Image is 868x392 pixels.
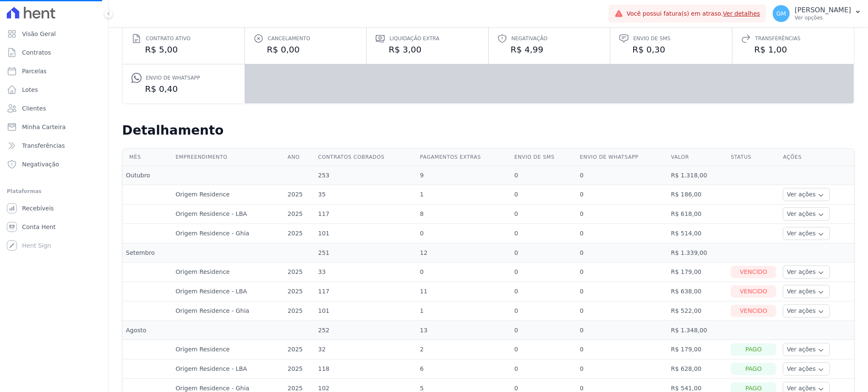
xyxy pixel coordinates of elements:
td: R$ 522,00 [668,301,727,321]
td: 8 [417,204,511,224]
td: 2025 [284,340,315,359]
td: 252 [314,321,416,340]
button: Ver ações [783,227,829,240]
button: Ver ações [783,362,829,375]
button: Ver ações [783,343,829,356]
a: Lotes [3,81,105,98]
a: Clientes [3,100,105,117]
dd: R$ 5,00 [131,44,236,55]
button: GM [PERSON_NAME] Ver opções [766,2,868,25]
td: 9 [417,166,511,185]
th: Status [727,149,779,166]
td: Origem Residence [172,340,284,359]
a: Minha Carteira [3,119,105,135]
h2: Detalhamento [122,123,854,138]
th: Ano [284,149,315,166]
td: 2025 [284,301,315,321]
td: R$ 628,00 [668,359,727,379]
td: 0 [511,301,576,321]
td: 0 [511,262,576,282]
td: Origem Residence [172,262,284,282]
span: Transferências [22,141,65,150]
td: 0 [417,224,511,243]
span: Parcelas [22,67,47,75]
td: 2025 [284,262,315,282]
td: 0 [417,262,511,282]
td: R$ 514,00 [668,224,727,243]
td: 253 [314,166,416,185]
td: Origem Residence - LBA [172,282,284,301]
button: Ver ações [783,188,829,201]
span: Você possui fatura(s) em atraso. [626,9,760,18]
td: 118 [314,359,416,379]
span: Lotes [22,86,38,94]
a: Negativação [3,156,105,173]
span: Contratos [22,48,51,57]
td: 6 [417,359,511,379]
td: 101 [314,224,416,243]
td: Setembro [122,243,172,262]
div: Vencido [731,305,776,317]
span: Contrato ativo [146,34,190,43]
td: 12 [417,243,511,262]
td: 0 [576,166,668,185]
td: R$ 1.318,00 [668,166,727,185]
td: 0 [511,204,576,224]
td: 2 [417,340,511,359]
dd: R$ 1,00 [741,44,846,55]
a: Conta Hent [3,218,105,235]
td: R$ 179,00 [668,262,727,282]
div: Pago [731,363,776,375]
div: Plataformas [7,186,101,196]
button: Ver ações [783,304,829,317]
td: 0 [576,262,668,282]
span: Clientes [22,104,46,113]
td: Agosto [122,321,172,340]
p: [PERSON_NAME] [795,6,851,14]
td: R$ 638,00 [668,282,727,301]
td: 2025 [284,282,315,301]
button: Ver ações [783,285,829,298]
td: 2025 [284,359,315,379]
span: Recebíveis [22,204,54,213]
td: 11 [417,282,511,301]
td: 0 [576,282,668,301]
td: 0 [576,359,668,379]
td: 0 [511,243,576,262]
td: R$ 179,00 [668,340,727,359]
a: Transferências [3,137,105,154]
td: 0 [511,282,576,301]
td: 0 [511,321,576,340]
dd: R$ 3,00 [375,44,480,55]
span: Envio de Whatsapp [146,74,200,82]
span: Negativação [22,160,59,168]
th: Envio de Whatsapp [576,149,668,166]
td: 0 [576,340,668,359]
td: Origem Residence - LBA [172,204,284,224]
dd: R$ 4,99 [497,44,602,55]
td: 0 [576,243,668,262]
span: Cancelamento [268,34,310,43]
td: Origem Residence - Ghia [172,224,284,243]
span: Negativação [512,34,548,43]
td: 0 [511,340,576,359]
td: 1 [417,301,511,321]
td: 2025 [284,224,315,243]
div: Pago [731,343,776,356]
td: 33 [314,262,416,282]
td: Outubro [122,166,172,185]
th: Contratos cobrados [314,149,416,166]
button: Ver ações [783,207,829,221]
td: 0 [576,185,668,204]
td: 0 [576,224,668,243]
span: GM [776,11,786,17]
th: Pagamentos extras [417,149,511,166]
td: 35 [314,185,416,204]
dd: R$ 0,30 [619,44,723,55]
td: Origem Residence - Ghia [172,301,284,321]
td: R$ 1.348,00 [668,321,727,340]
span: Conta Hent [22,223,56,231]
td: 0 [511,359,576,379]
p: Ver opções [795,14,851,21]
td: R$ 618,00 [668,204,727,224]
